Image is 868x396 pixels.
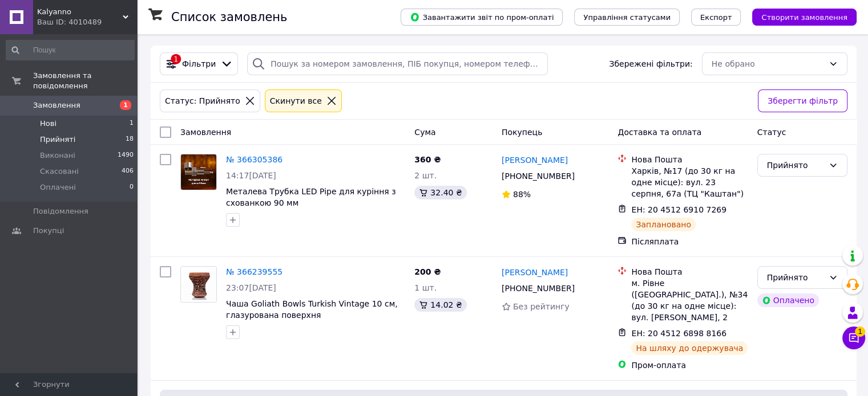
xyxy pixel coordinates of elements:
div: Не обрано [712,58,824,70]
div: 14.02 ₴ [414,298,466,312]
a: Чаша Goliath Bowls Turkish Vintage 10 см, глазурована поверхня [226,299,398,320]
span: 200 ₴ [414,267,441,276]
a: Фото товару [180,154,217,190]
div: Пром-оплата [631,360,748,371]
div: Нова Пошта [631,154,748,165]
span: Cума [414,128,435,137]
span: Збережені фільтри: [609,58,692,70]
span: 18 [126,134,134,145]
a: № 366305386 [226,155,282,164]
img: Фото товару [181,267,216,302]
div: Статус: Прийнято [163,95,243,107]
span: Kalyanno [37,7,123,17]
span: Без рейтингу [513,302,570,311]
span: 1 [120,100,131,110]
div: Оплачено [757,293,819,307]
span: ЕН: 20 4512 6898 8166 [631,329,726,338]
span: Повідомлення [33,206,88,217]
span: 2 шт. [414,171,437,180]
div: Нова Пошта [631,266,748,277]
div: Cкинути все [268,95,324,107]
span: 88% [513,190,531,199]
span: 14:17[DATE] [226,171,276,180]
a: Металева Трубка LED Pipe для куріння з схованкою 90 мм [226,187,396,207]
span: Оплачені [40,182,76,193]
span: Виконані [40,150,75,161]
span: 1 [855,326,865,337]
div: Заплановано [631,218,696,231]
div: Ваш ID: 4010489 [37,17,137,27]
span: ЕН: 20 4512 6910 7269 [631,205,726,214]
span: 23:07[DATE] [226,283,276,292]
a: Фото товару [180,266,217,303]
span: Покупці [33,226,64,236]
span: 1 шт. [414,283,437,292]
span: Експорт [700,13,732,22]
span: 360 ₴ [414,155,441,164]
span: Прийняті [40,134,75,145]
span: Завантажити звіт по пром-оплаті [410,12,554,22]
div: 32.40 ₴ [414,186,466,199]
div: На шляху до одержувача [631,341,748,355]
h1: Список замовлень [171,10,287,24]
span: 1 [130,119,134,129]
span: 0 [130,182,134,193]
span: Управління статусами [583,13,671,22]
button: Чат з покупцем1 [842,326,865,349]
button: Зберегти фільтр [758,89,847,112]
div: м. Рівне ([GEOGRAPHIC_DATA].), №34 (до 30 кг на одне місце): вул. [PERSON_NAME], 2 [631,277,748,323]
span: Скасовані [40,166,79,177]
span: Створити замовлення [761,13,847,22]
div: Прийнято [767,271,824,284]
button: Управління статусами [574,9,680,26]
span: Нові [40,119,56,129]
button: Завантажити звіт по пром-оплаті [401,9,563,26]
input: Пошук за номером замовлення, ПІБ покупця, номером телефону, Email, номером накладної [247,52,548,75]
div: Харків, №17 (до 30 кг на одне місце): вул. 23 серпня, 67а (ТЦ "Каштан") [631,165,748,199]
button: Створити замовлення [752,9,857,26]
a: Створити замовлення [741,12,857,21]
span: Зберегти фільтр [768,95,838,107]
a: [PERSON_NAME] [502,267,568,278]
a: [PERSON_NAME] [502,154,568,166]
span: Фільтри [182,58,216,70]
span: Замовлення [33,100,80,111]
div: Післяплата [631,236,748,247]
span: Доставка та оплата [617,128,701,137]
div: [PHONE_NUMBER] [499,280,577,296]
img: Фото товару [181,154,216,190]
span: Замовлення та повідомлення [33,71,137,91]
div: Прийнято [767,159,824,172]
span: 406 [122,166,134,177]
span: 1490 [118,150,134,161]
span: Статус [757,128,786,137]
input: Пошук [6,40,135,60]
span: Замовлення [180,128,231,137]
span: Покупець [502,128,542,137]
button: Експорт [691,9,741,26]
a: № 366239555 [226,267,282,276]
div: [PHONE_NUMBER] [499,168,577,184]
